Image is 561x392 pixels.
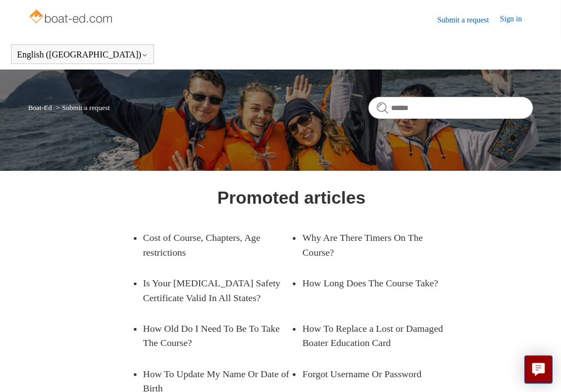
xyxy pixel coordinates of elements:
[302,268,451,298] a: How Long Does The Course Take?
[143,313,292,359] a: How Old Do I Need To Be To Take The Course?
[369,97,533,119] input: Search
[54,103,110,112] li: Submit a request
[524,355,553,384] button: Live chat
[143,268,292,313] a: Is Your [MEDICAL_DATA] Safety Certificate Valid In All States?
[438,14,500,26] a: Submit a request
[217,185,365,211] h1: Promoted articles
[302,222,451,268] a: Why Are There Timers On The Course?
[28,7,115,28] img: Boat-Ed Help Center home page
[28,103,52,112] a: Boat-Ed
[28,103,54,112] li: Boat-Ed
[302,313,451,359] a: How To Replace a Lost or Damaged Boater Education Card
[143,222,292,268] a: Cost of Course, Chapters, Age restrictions
[302,359,451,389] a: Forgot Username Or Password
[500,13,533,26] a: Sign in
[17,50,148,60] button: English ([GEOGRAPHIC_DATA])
